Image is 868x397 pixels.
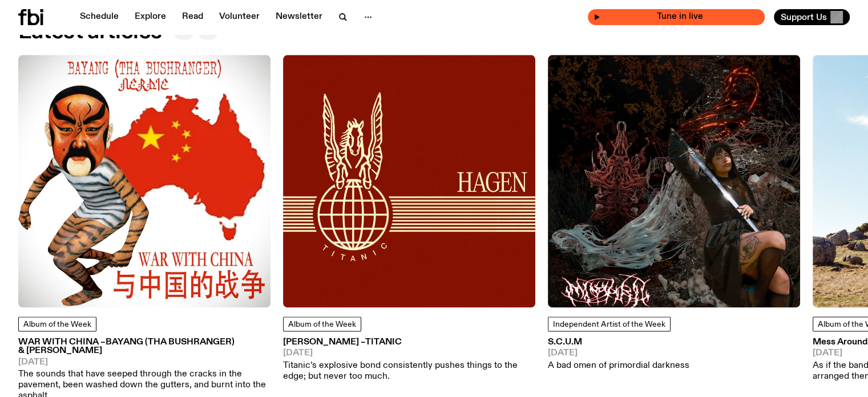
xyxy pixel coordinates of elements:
h3: S.C.U.M [548,338,689,347]
h3: [PERSON_NAME] – [283,338,535,347]
span: Album of the Week [23,320,91,328]
a: Album of the Week [18,316,96,331]
a: Independent Artist of the Week [548,316,671,331]
h2: Latest articles [18,22,162,42]
span: [DATE] [18,358,271,367]
span: [DATE] [283,349,535,358]
a: Album of the Week [283,316,361,331]
a: Schedule [73,9,126,25]
span: Support Us [781,12,827,22]
button: On AirArvos with [PERSON_NAME]Tune in live [588,9,765,25]
a: S.C.U.M[DATE]A bad omen of primordial darkness [548,338,689,371]
span: Tune in live [600,13,759,21]
a: Volunteer [212,9,267,25]
span: [DATE] [548,349,689,358]
p: Titanic’s explosive bond consistently pushes things to the edge; but never too much. [283,360,535,382]
span: BAYANG (tha Bushranger) & [PERSON_NAME] [18,338,235,355]
button: Support Us [774,9,850,25]
a: Read [175,9,210,25]
span: Album of the Week [288,320,356,328]
p: A bad omen of primordial darkness [548,360,689,371]
a: [PERSON_NAME] –Titanic[DATE]Titanic’s explosive bond consistently pushes things to the edge; but ... [283,338,535,382]
span: Independent Artist of the Week [553,320,665,328]
h3: WAR WITH CHINA – [18,338,271,355]
a: Explore [128,9,173,25]
span: Titanic [365,338,402,347]
a: Newsletter [269,9,329,25]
